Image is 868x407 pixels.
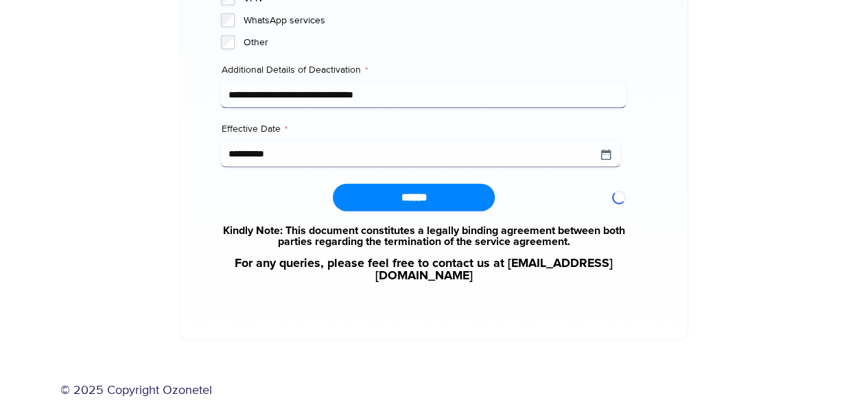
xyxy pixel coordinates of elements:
a: © 2025 Copyright Ozonetel [60,382,212,400]
a: Kindly Note: This document constitutes a legally binding agreement between both parties regarding... [221,225,626,247]
label: Other [243,36,626,49]
label: Additional Details of Deactivation [221,63,626,77]
a: For any queries, please feel free to contact us at [EMAIL_ADDRESS][DOMAIN_NAME] [221,257,626,282]
label: Effective Date [221,122,626,136]
label: WhatsApp services [243,14,626,27]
